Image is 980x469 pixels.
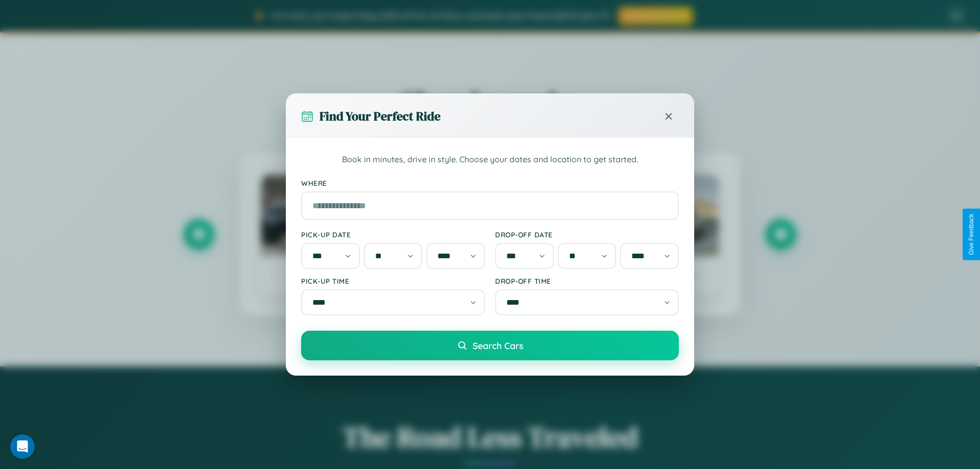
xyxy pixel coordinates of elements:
label: Drop-off Date [495,230,679,239]
label: Drop-off Time [495,277,679,285]
button: Search Cars [301,331,679,360]
label: Pick-up Time [301,277,485,285]
h3: Find Your Perfect Ride [320,108,440,125]
label: Where [301,179,679,187]
span: Search Cars [473,340,523,351]
label: Pick-up Date [301,230,485,239]
p: Book in minutes, drive in style. Choose your dates and location to get started. [301,153,679,166]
